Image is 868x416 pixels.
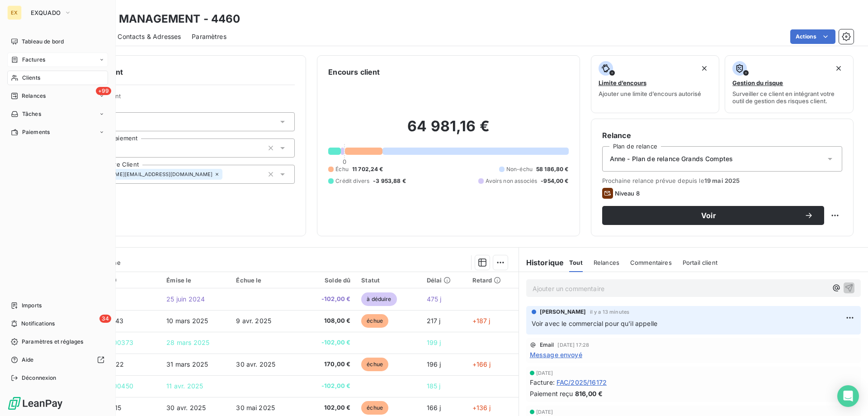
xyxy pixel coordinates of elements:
[166,404,206,411] span: 30 avr. 2025
[837,385,859,407] div: Open Intercom Messenger
[594,259,619,266] span: Relances
[301,277,350,284] div: Solde dû
[22,301,42,310] span: Imports
[166,360,208,368] span: 31 mars 2025
[352,165,383,173] span: 11 702,24 €
[80,11,240,27] h3: SPACE MANAGEMENT - 4460
[732,90,846,105] span: Surveiller ce client en intégrant votre outil de gestion des risques client.
[192,32,226,41] span: Paramètres
[704,177,740,184] span: 19 mai 2025
[532,320,657,327] span: Voir avec le commercial pour qu'il appelle
[166,382,203,390] span: 11 avr. 2025
[236,360,275,368] span: 30 avr. 2025
[335,165,349,173] span: Échu
[96,87,111,95] span: +99
[361,314,388,328] span: échue
[115,144,123,152] input: Ajouter une valeur
[301,316,350,325] span: 108,00 €
[166,317,208,325] span: 10 mars 2025
[22,128,50,136] span: Paiements
[166,277,225,284] div: Émise le
[530,378,555,387] span: Facture :
[427,295,442,303] span: 475 j
[7,396,63,411] img: Logo LeanPay
[361,401,388,415] span: échue
[301,382,350,391] span: -102,00 €
[328,117,568,144] h2: 64 981,16 €
[725,55,854,113] button: Gestion du risqueSurveiller ce client en intégrant votre outil de gestion des risques client.
[22,38,64,46] span: Tableau de bord
[361,277,415,284] div: Statut
[99,315,111,323] span: 34
[599,79,646,86] span: Limite d’encours
[22,56,45,64] span: Factures
[541,177,568,185] span: -954,00 €
[22,356,34,364] span: Aide
[472,360,491,368] span: +166 j
[540,308,586,316] span: [PERSON_NAME]
[236,277,290,284] div: Échue le
[536,370,553,376] span: [DATE]
[790,29,835,44] button: Actions
[301,360,350,369] span: 170,00 €
[599,90,701,97] span: Ajouter une limite d’encours autorisé
[536,165,569,173] span: 58 186,80 €
[22,92,46,100] span: Relances
[569,259,583,266] span: Tout
[328,67,380,77] h6: Encours client
[22,74,40,82] span: Clients
[506,165,533,173] span: Non-échu
[83,172,212,177] span: [PERSON_NAME][EMAIL_ADDRESS][DOMAIN_NAME]
[557,342,589,348] span: [DATE] 17:28
[519,257,564,268] h6: Historique
[427,360,441,368] span: 196 j
[7,353,108,367] a: Aide
[31,9,61,16] span: EXQUADO
[361,292,396,306] span: à déduire
[530,389,573,398] span: Paiement reçu
[613,212,804,219] span: Voir
[373,177,406,185] span: -3 953,88 €
[55,67,295,77] h6: Informations client
[630,259,672,266] span: Commentaires
[236,404,275,411] span: 30 mai 2025
[530,350,582,359] span: Message envoyé
[472,277,513,284] div: Retard
[301,403,350,412] span: 102,00 €
[21,320,55,328] span: Notifications
[427,404,441,411] span: 166 j
[486,177,537,185] span: Avoirs non associés
[590,309,630,315] span: il y a 13 minutes
[22,338,83,346] span: Paramètres et réglages
[472,404,491,411] span: +136 j
[166,295,205,303] span: 25 juin 2024
[343,158,346,165] span: 0
[472,317,491,325] span: +187 j
[427,317,441,325] span: 217 j
[602,177,842,184] span: Prochaine relance prévue depuis le
[536,409,553,415] span: [DATE]
[361,358,388,371] span: échue
[540,342,554,348] span: Email
[166,339,209,346] span: 28 mars 2025
[575,389,603,398] span: 816,00 €
[427,382,441,390] span: 185 j
[683,259,717,266] span: Portail client
[602,206,824,225] button: Voir
[591,55,720,113] button: Limite d’encoursAjouter une limite d’encours autorisé
[335,177,369,185] span: Crédit divers
[427,277,462,284] div: Délai
[427,339,441,346] span: 199 j
[557,378,607,387] span: FAC/2025/16172
[602,130,842,141] h6: Relance
[73,92,295,105] span: Propriétés Client
[236,317,271,325] span: 9 avr. 2025
[301,338,350,347] span: -102,00 €
[22,110,41,118] span: Tâches
[610,154,733,163] span: Anne - Plan de relance Grands Comptes
[22,374,57,382] span: Déconnexion
[615,190,640,197] span: Niveau 8
[222,170,230,178] input: Ajouter une valeur
[7,5,22,20] div: EX
[732,79,783,86] span: Gestion du risque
